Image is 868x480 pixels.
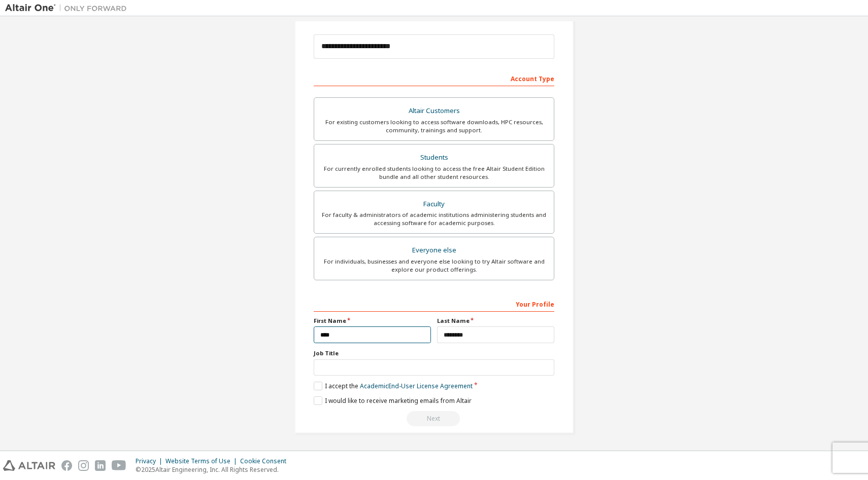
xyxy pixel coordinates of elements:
div: Students [320,151,548,165]
img: youtube.svg [112,460,126,471]
div: Your Profile [314,296,554,312]
img: facebook.svg [61,460,72,471]
img: altair_logo.svg [3,460,55,471]
div: Read and acccept EULA to continue [314,411,554,426]
img: Altair One [5,3,132,13]
a: Academic End-User License Agreement [360,382,473,390]
div: Faculty [320,197,548,211]
div: For faculty & administrators of academic institutions administering students and accessing softwa... [320,211,548,227]
div: Privacy [136,457,165,465]
div: Account Type [314,70,554,86]
p: © 2025 Altair Engineering, Inc. All Rights Reserved. [136,465,292,474]
div: Cookie Consent [240,457,292,465]
div: Altair Customers [320,104,548,118]
div: Everyone else [320,243,548,257]
img: linkedin.svg [95,460,106,471]
div: Website Terms of Use [165,457,240,465]
label: I accept the [314,382,473,390]
label: Job Title [314,349,554,357]
div: For individuals, businesses and everyone else looking to try Altair software and explore our prod... [320,257,548,274]
label: I would like to receive marketing emails from Altair [314,396,472,405]
label: Last Name [437,317,554,325]
img: instagram.svg [78,460,89,471]
div: For currently enrolled students looking to access the free Altair Student Edition bundle and all ... [320,165,548,181]
div: For existing customers looking to access software downloads, HPC resources, community, trainings ... [320,118,548,134]
label: First Name [314,317,431,325]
